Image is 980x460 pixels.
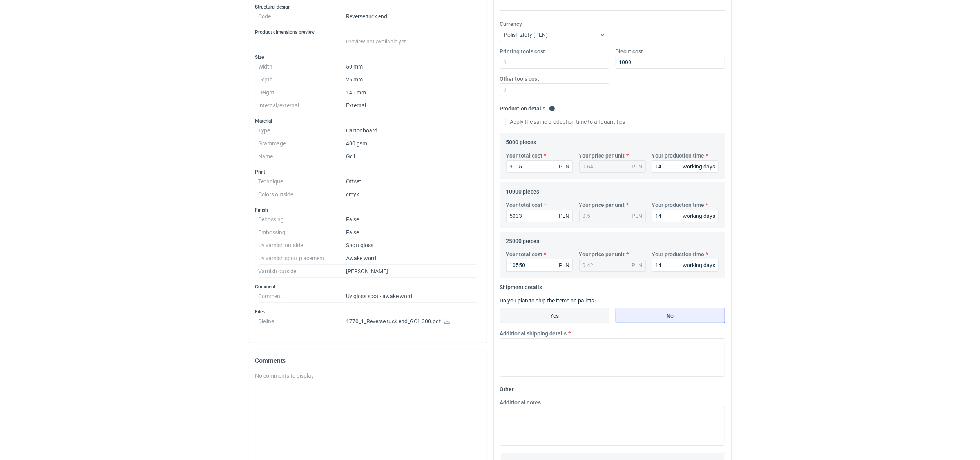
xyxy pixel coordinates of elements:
[259,10,346,23] dt: Code
[346,252,477,265] dd: Awake word
[500,118,625,126] label: Apply the same production time to all quantities
[346,137,477,150] dd: 400 gsm
[616,47,643,55] label: Diecut cost
[632,212,643,220] div: PLN
[259,175,346,188] dt: Technique
[259,150,346,163] dt: Name
[500,297,597,304] label: Do you plan to ship the items on pallets?
[559,212,570,220] div: PLN
[652,259,719,272] input: 0
[616,56,725,69] input: 0
[255,372,480,380] div: No comments to display
[259,290,346,303] dt: Comment
[500,83,609,96] input: 0
[652,201,705,209] label: Your production time
[632,261,643,269] div: PLN
[346,318,477,325] p: 1770_1_Reverse tuck end_GC1 300.pdf
[255,207,480,213] h3: Finish
[346,188,477,201] dd: cmyk
[504,32,548,38] span: Polish złoty (PLN)
[500,398,541,406] label: Additional notes
[506,136,536,145] legend: 5000 pieces
[652,152,705,159] label: Your production time
[346,226,477,239] dd: False
[259,315,346,331] dt: Dieline
[346,38,408,45] span: Preview not available yet.
[255,29,480,35] h3: Product dimensions preview
[506,250,543,258] label: Your total cost
[579,250,625,258] label: Your price per unit
[346,175,477,188] dd: Offset
[616,308,725,323] label: No
[255,118,480,124] h3: Material
[255,284,480,290] h3: Comment
[559,261,570,269] div: PLN
[346,73,477,86] dd: 26 mm
[652,160,719,173] input: 0
[506,201,543,209] label: Your total cost
[652,210,719,222] input: 0
[579,201,625,209] label: Your price per unit
[259,73,346,86] dt: Depth
[500,56,609,69] input: 0
[559,163,570,170] div: PLN
[259,213,346,226] dt: Debossing
[259,226,346,239] dt: Embossing
[255,356,480,366] h2: Comments
[255,54,480,60] h3: Size
[506,185,540,195] legend: 10000 pieces
[255,169,480,175] h3: Print
[346,10,477,23] dd: Reverse tuck end
[500,281,542,290] legend: Shipment details
[500,383,514,392] legend: Other
[259,99,346,112] dt: Internal/external
[579,152,625,159] label: Your price per unit
[346,86,477,99] dd: 145 mm
[683,163,716,170] div: working days
[259,137,346,150] dt: Grammage
[500,102,555,112] legend: Production details
[259,86,346,99] dt: Height
[506,259,573,272] input: 0
[346,99,477,112] dd: External
[346,265,477,278] dd: [PERSON_NAME]
[500,308,609,323] label: Yes
[506,152,543,159] label: Your total cost
[683,212,716,220] div: working days
[652,250,705,258] label: Your production time
[632,163,643,170] div: PLN
[259,239,346,252] dt: Uv varnish outside
[346,150,477,163] dd: Gc1
[346,239,477,252] dd: Spott gloss
[346,213,477,226] dd: False
[506,160,573,173] input: 0
[259,188,346,201] dt: Colors outside
[346,124,477,137] dd: Cartonboard
[506,235,540,244] legend: 25000 pieces
[500,47,545,55] label: Printing tools cost
[506,210,573,222] input: 0
[346,290,477,303] dd: Uv gloss spot - awake word
[255,309,480,315] h3: Files
[346,60,477,73] dd: 50 mm
[259,265,346,278] dt: Varnish outside
[500,330,567,337] label: Additional shipping details
[259,60,346,73] dt: Width
[683,261,716,269] div: working days
[259,124,346,137] dt: Type
[500,20,522,28] label: Currency
[259,252,346,265] dt: Uv varnish spott placement
[255,4,480,10] h3: Structural design
[500,75,540,83] label: Other tools cost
